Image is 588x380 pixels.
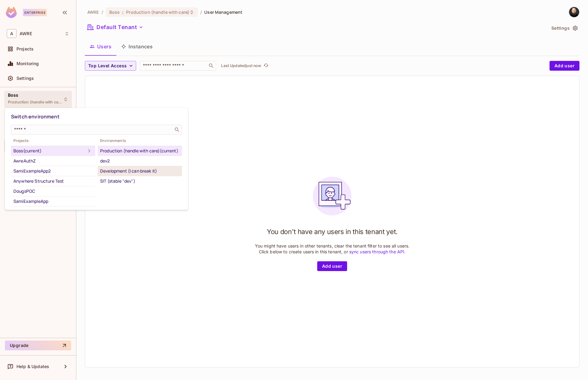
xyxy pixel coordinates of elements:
[13,147,85,155] div: Boss (current)
[11,138,95,143] span: Projects
[11,113,60,120] span: Switch environment
[13,157,93,165] div: AwreAuthZ
[100,157,180,165] div: dev2
[13,177,93,185] div: Anywhere Structure Test
[98,138,182,143] span: Environments
[100,177,180,185] div: SIT (stable "dev")
[13,188,93,195] div: DougsPOC
[100,167,180,175] div: Development (I can break it)
[13,167,93,175] div: SamiExampleApp2
[100,147,180,155] div: Production (handle with care) (current)
[13,198,93,205] div: SamiExampleApp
